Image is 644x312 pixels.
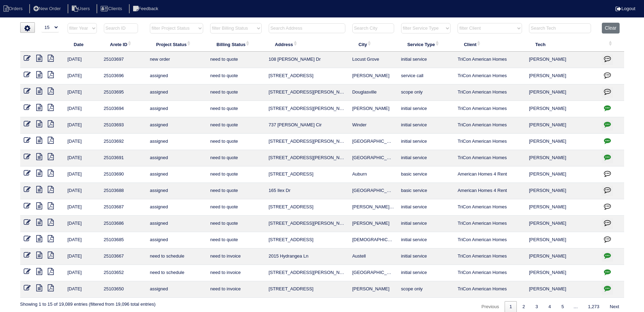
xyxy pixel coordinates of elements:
td: initial service [398,52,454,68]
td: Winder [349,117,398,134]
td: [DATE] [64,248,100,265]
td: need to invoice [207,281,265,298]
td: [DATE] [64,52,100,68]
td: 25103690 [100,166,146,183]
td: 25103652 [100,265,146,281]
td: assigned [146,216,207,232]
td: TriCon American Homes [454,84,526,101]
a: Clients [97,6,128,11]
input: Search Address [269,23,345,33]
td: [PERSON_NAME][GEOGRAPHIC_DATA] [349,199,398,216]
div: Showing 1 to 15 of 19,089 entries (filtered from 19,096 total entries) [20,298,156,307]
th: Service Type: activate to sort column ascending [398,37,454,52]
td: assigned [146,101,207,117]
td: [PERSON_NAME] [526,101,598,117]
td: [PERSON_NAME] [526,232,598,248]
input: Search ID [104,23,138,33]
td: [PERSON_NAME] [526,84,598,101]
td: TriCon American Homes [454,117,526,134]
td: 25103650 [100,281,146,298]
td: [DEMOGRAPHIC_DATA] [349,232,398,248]
td: Locust Grove [349,52,398,68]
td: [PERSON_NAME] [526,216,598,232]
td: assigned [146,183,207,199]
td: [DATE] [64,84,100,101]
td: [PERSON_NAME] [349,101,398,117]
td: initial service [398,134,454,150]
td: [DATE] [64,134,100,150]
td: need to quote [207,150,265,166]
td: 737 [PERSON_NAME] Cir [265,117,349,134]
td: [STREET_ADDRESS] [265,281,349,298]
td: 25103697 [100,52,146,68]
td: 25103696 [100,68,146,84]
td: initial service [398,216,454,232]
td: [DATE] [64,101,100,117]
a: Users [68,6,95,11]
td: basic service [398,183,454,199]
td: 25103688 [100,183,146,199]
td: [PERSON_NAME] [526,248,598,265]
td: Douglasville [349,84,398,101]
td: assigned [146,281,207,298]
td: need to schedule [146,265,207,281]
td: [DATE] [64,199,100,216]
td: need to quote [207,183,265,199]
td: [DATE] [64,117,100,134]
a: New Order [29,6,66,11]
td: [PERSON_NAME] [349,68,398,84]
td: TriCon American Homes [454,52,526,68]
td: [STREET_ADDRESS] [265,166,349,183]
td: assigned [146,199,207,216]
th: : activate to sort column ascending [598,37,624,52]
td: scope only [398,84,454,101]
td: 25103687 [100,199,146,216]
td: TriCon American Homes [454,216,526,232]
th: Billing Status: activate to sort column ascending [207,37,265,52]
td: 25103685 [100,232,146,248]
td: [DATE] [64,166,100,183]
td: TriCon American Homes [454,68,526,84]
td: initial service [398,101,454,117]
td: initial service [398,265,454,281]
td: initial service [398,232,454,248]
td: need to quote [207,166,265,183]
td: [GEOGRAPHIC_DATA] [349,265,398,281]
td: [GEOGRAPHIC_DATA] [349,183,398,199]
td: new order [146,52,207,68]
td: need to quote [207,134,265,150]
td: 25103694 [100,101,146,117]
th: Project Status: activate to sort column ascending [146,37,207,52]
td: service call [398,68,454,84]
td: 25103691 [100,150,146,166]
td: [DATE] [64,183,100,199]
td: [STREET_ADDRESS][PERSON_NAME] [265,84,349,101]
th: Client: activate to sort column ascending [454,37,526,52]
td: need to schedule [146,248,207,265]
th: Address: activate to sort column ascending [265,37,349,52]
button: Clear [602,23,620,34]
a: Logout [615,6,635,11]
td: 165 Ilex Dr [265,183,349,199]
td: [STREET_ADDRESS][PERSON_NAME] [265,134,349,150]
td: TriCon American Homes [454,101,526,117]
td: TriCon American Homes [454,150,526,166]
span: … [569,304,582,309]
td: TriCon American Homes [454,281,526,298]
td: [GEOGRAPHIC_DATA] [349,150,398,166]
td: [PERSON_NAME] [526,52,598,68]
td: [PERSON_NAME] [526,265,598,281]
td: 25103693 [100,117,146,134]
td: [STREET_ADDRESS] [265,68,349,84]
li: Clients [97,4,128,14]
td: Auburn [349,166,398,183]
td: assigned [146,166,207,183]
td: [STREET_ADDRESS][PERSON_NAME] [265,265,349,281]
td: 25103695 [100,84,146,101]
td: [DATE] [64,68,100,84]
td: assigned [146,84,207,101]
td: [DATE] [64,150,100,166]
td: need to quote [207,84,265,101]
td: [PERSON_NAME] [526,134,598,150]
td: [PERSON_NAME] [526,166,598,183]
